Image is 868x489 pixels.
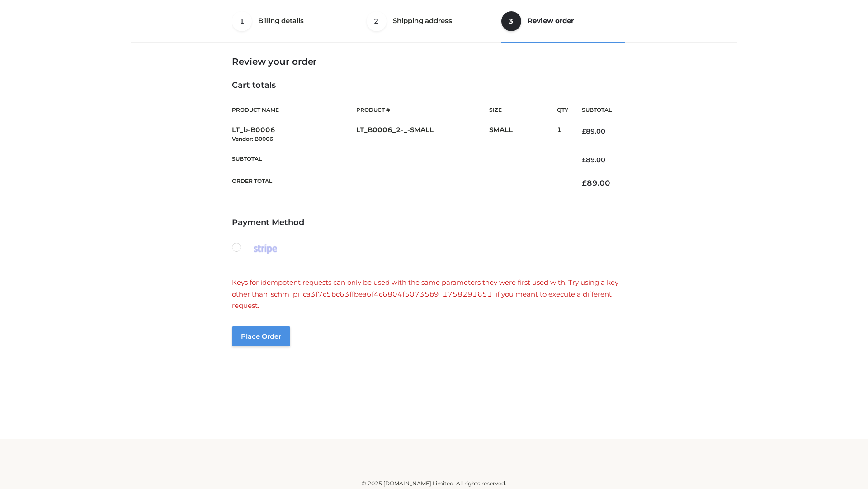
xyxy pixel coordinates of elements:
[582,127,586,135] span: £
[232,218,636,228] h4: Payment Method
[356,100,489,120] th: Product #
[568,100,636,120] th: Subtotal
[356,120,489,149] td: LT_B0006_2-_-SMALL
[232,277,636,312] div: Keys for idempotent requests can only be used with the same parameters they were first used with....
[582,127,605,135] bdi: 89.00
[232,56,636,67] h3: Review your order
[232,100,356,120] th: Product Name
[232,171,568,195] th: Order Total
[232,326,290,346] button: Place order
[582,178,610,187] bdi: 89.00
[489,100,552,120] th: Size
[582,156,586,164] span: £
[489,120,557,149] td: SMALL
[232,120,356,149] td: LT_b-B0006
[232,81,636,91] h4: Cart totals
[557,100,568,120] th: Qty
[134,479,734,488] div: © 2025 [DOMAIN_NAME] Limited. All rights reserved.
[582,156,605,164] bdi: 89.00
[232,135,273,142] small: Vendor: B0006
[582,178,587,187] span: £
[232,149,568,171] th: Subtotal
[557,120,568,149] td: 1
